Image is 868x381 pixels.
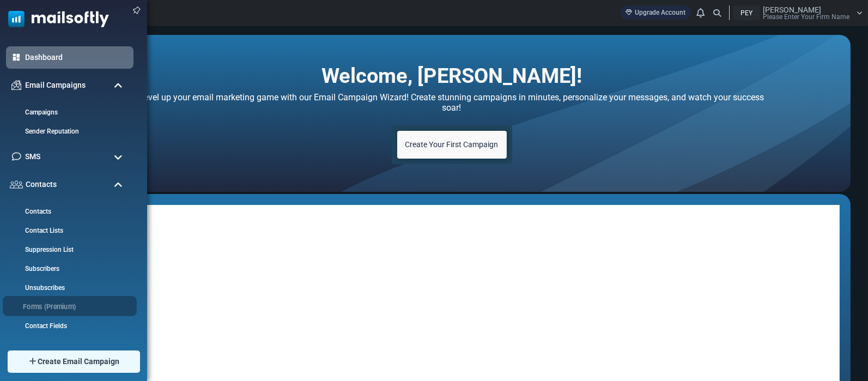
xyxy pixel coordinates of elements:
img: contacts-icon.svg [10,180,23,188]
h2: Welcome, [PERSON_NAME]! [321,63,582,81]
a: Sender Reputation [6,126,131,136]
img: dashboard-icon-active.svg [11,52,21,62]
span: Contacts [26,179,57,190]
img: sms-icon.png [11,152,21,161]
a: Subscribers [6,264,131,274]
a: Unsubscribes [6,283,131,293]
div: PEY [733,5,760,20]
span: SMS [25,151,40,162]
span: Create Your First Campaign [405,140,499,149]
a: Contact Fields [6,321,131,331]
a: Campaigns [6,107,131,117]
a: Contacts [6,207,131,216]
a: PEY [PERSON_NAME] Please Enter Your Firm Name [733,5,863,20]
span: [PERSON_NAME] [763,6,821,14]
h4: Level up your email marketing game with our Email Campaign Wizard! Create stunning campaigns in m... [53,89,851,116]
img: campaigns-icon.png [11,80,21,90]
a: Suppression List [6,245,131,255]
a: Contact Lists [6,226,131,235]
span: Email Campaigns [25,80,86,91]
a: Upgrade Account [620,5,691,20]
span: Create Email Campaign [38,356,119,367]
span: Please Enter Your Firm Name [763,14,849,20]
a: Dashboard [25,52,128,63]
